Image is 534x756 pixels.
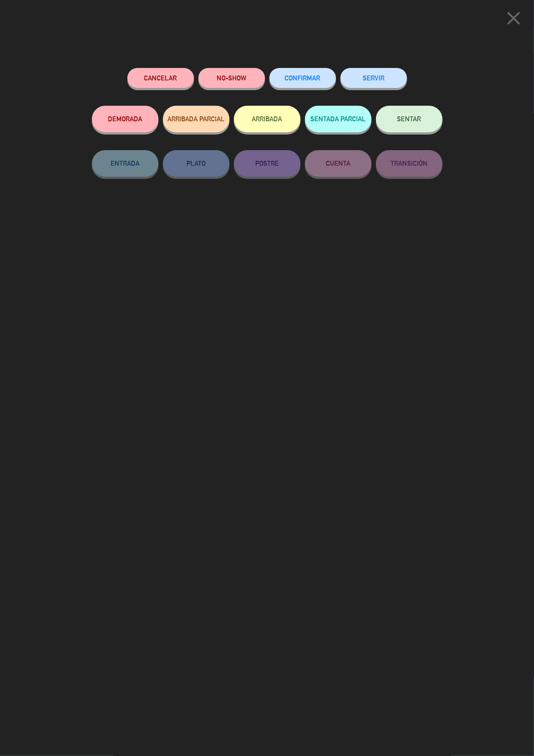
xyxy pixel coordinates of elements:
button: NO-SHOW [198,68,265,88]
span: CONFIRMAR [285,74,320,82]
button: TRANSICIÓN [376,150,443,177]
button: CONFIRMAR [269,68,336,88]
button: close [500,7,527,33]
button: CUENTA [305,150,372,177]
button: SENTADA PARCIAL [305,106,372,132]
button: SERVIR [340,68,407,88]
button: ARRIBADA PARCIAL [163,106,229,132]
button: SENTAR [376,106,443,132]
button: POSTRE [234,150,301,177]
button: PLATO [163,150,229,177]
span: ARRIBADA PARCIAL [167,115,225,123]
button: Cancelar [127,68,194,88]
button: ARRIBADA [234,106,301,132]
button: DEMORADA [92,106,158,132]
span: SENTAR [397,115,421,123]
i: close [502,7,525,29]
button: ENTRADA [92,150,158,177]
